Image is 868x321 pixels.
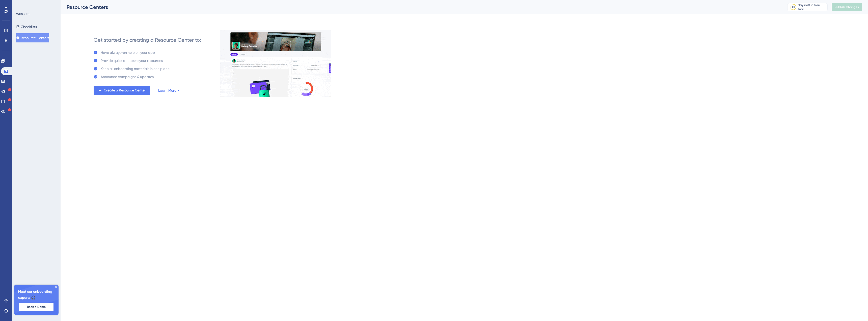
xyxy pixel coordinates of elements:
span: Create a Resource Center [104,87,146,93]
div: Announce campaigns & updates [101,74,154,80]
button: Resource Centers [16,33,49,42]
div: Get started by creating a Resource Center to: [94,36,201,43]
div: days left in free trial [798,3,826,11]
button: Book a Demo [19,303,53,311]
div: 10 [792,5,795,9]
button: Publish Changes [832,3,862,11]
span: Meet our onboarding experts 🎧 [18,289,55,301]
button: Create a Resource Center [94,86,150,95]
span: Book a Demo [27,305,46,309]
div: WIDGETS [16,12,29,16]
div: Keep all onboarding materials in one place [101,66,170,72]
div: Provide quick access to your resources [101,58,163,64]
div: Resource Centers [67,4,775,11]
span: Publish Changes [835,5,859,9]
a: Learn More > [158,87,179,93]
img: 0356d1974f90e2cc51a660023af54dec.gif [220,30,331,97]
div: Have always-on help on your app [101,50,155,56]
button: Checklists [16,22,37,31]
